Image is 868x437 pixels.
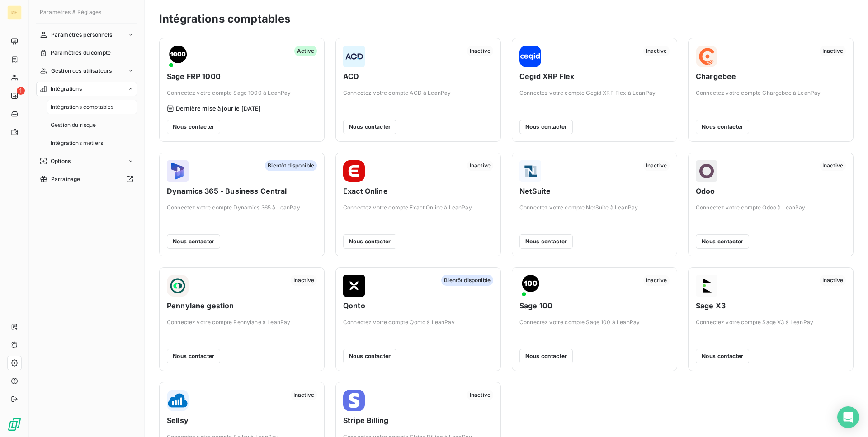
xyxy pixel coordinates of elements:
[291,390,317,400] span: Inactive
[519,300,670,311] span: Sage 100
[51,121,96,129] span: Gestion du risque
[343,234,396,249] button: Nous contacter
[467,46,493,56] span: Inactive
[519,89,670,97] span: Connectez votre compte Cegid XRP Flex à LeanPay
[36,46,137,60] a: Paramètres du compte
[167,89,317,97] span: Connectez votre compte Sage 1000 à LeanPay
[167,120,220,134] button: Nous contacter
[51,67,112,75] span: Gestion des utilisateurs
[51,175,80,183] span: Parrainage
[343,120,396,134] button: Nous contacter
[343,160,365,182] img: Exact Online logo
[643,160,670,171] span: Inactive
[176,105,261,112] span: Dernière mise à jour le [DATE]
[291,275,317,286] span: Inactive
[696,349,749,363] button: Nous contacter
[643,46,670,56] span: Inactive
[47,100,137,114] a: Intégrations comptables
[696,160,717,182] img: Odoo logo
[36,172,137,186] a: Parrainage
[167,415,317,426] span: Sellsy
[343,275,365,297] img: Qonto logo
[40,9,101,15] span: Paramètres & Réglages
[167,204,317,212] span: Connectez votre compte Dynamics 365 à LeanPay
[167,318,317,326] span: Connectez votre compte Pennylane à LeanPay
[519,349,573,363] button: Nous contacter
[7,417,22,432] img: Logo LeanPay
[343,300,493,311] span: Qonto
[343,46,365,67] img: ACD logo
[643,275,670,286] span: Inactive
[519,160,541,182] img: NetSuite logo
[820,46,846,56] span: Inactive
[167,349,220,363] button: Nous contacter
[167,234,220,249] button: Nous contacter
[167,186,317,196] span: Dynamics 365 - Business Central
[696,46,717,67] img: Chargebee logo
[820,275,846,286] span: Inactive
[696,234,749,249] button: Nous contacter
[167,300,317,311] span: Pennylane gestion
[294,46,317,56] span: Active
[343,390,365,411] img: Stripe Billing logo
[343,89,493,97] span: Connectez votre compte ACD à LeanPay
[51,103,113,111] span: Intégrations comptables
[265,160,317,171] span: Bientôt disponible
[467,390,493,400] span: Inactive
[820,160,846,171] span: Inactive
[519,204,670,212] span: Connectez votre compte NetSuite à LeanPay
[696,318,846,326] span: Connectez votre compte Sage X3 à LeanPay
[47,118,137,132] a: Gestion du risque
[343,318,493,326] span: Connectez votre compte Qonto à LeanPay
[519,186,670,196] span: NetSuite
[51,31,112,39] span: Paramètres personnels
[167,275,189,297] img: Pennylane gestion logo
[441,275,493,286] span: Bientôt disponible
[51,85,82,93] span: Intégrations
[167,46,189,67] img: Sage FRP 1000 logo
[343,204,493,212] span: Connectez votre compte Exact Online à LeanPay
[519,234,573,249] button: Nous contacter
[519,275,541,297] img: Sage 100 logo
[47,136,137,150] a: Intégrations métiers
[696,71,846,82] span: Chargebee
[696,120,749,134] button: Nous contacter
[519,46,541,67] img: Cegid XRP Flex logo
[696,275,717,297] img: Sage X3 logo
[51,157,71,165] span: Options
[519,120,573,134] button: Nous contacter
[696,300,846,311] span: Sage X3
[51,49,111,57] span: Paramètres du compte
[837,406,859,428] div: Open Intercom Messenger
[167,390,189,411] img: Sellsy logo
[696,89,846,97] span: Connectez votre compte Chargebee à LeanPay
[343,186,493,196] span: Exact Online
[343,349,396,363] button: Nous contacter
[696,186,846,196] span: Odoo
[51,139,103,147] span: Intégrations métiers
[167,160,189,182] img: Dynamics 365 - Business Central logo
[519,318,670,326] span: Connectez votre compte Sage 100 à LeanPay
[467,160,493,171] span: Inactive
[343,415,493,426] span: Stripe Billing
[696,204,846,212] span: Connectez votre compte Odoo à LeanPay
[159,11,290,27] h3: Intégrations comptables
[167,71,317,82] span: Sage FRP 1000
[17,87,25,95] span: 1
[519,71,670,82] span: Cegid XRP Flex
[7,5,22,20] div: PF
[343,71,493,82] span: ACD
